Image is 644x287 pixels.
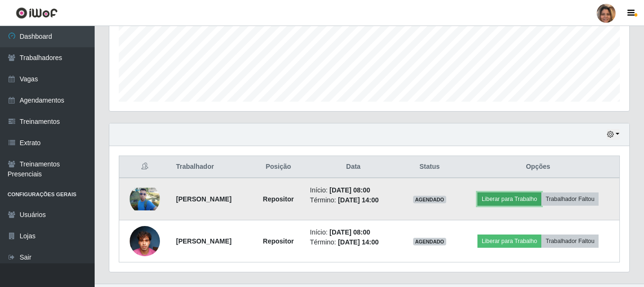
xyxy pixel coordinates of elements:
time: [DATE] 14:00 [338,196,379,204]
th: Status [402,156,457,178]
time: [DATE] 14:00 [338,238,379,246]
img: 1752757807847.jpeg [130,221,160,261]
time: [DATE] 08:00 [329,228,370,236]
button: Trabalhador Faltou [541,192,599,206]
strong: Repositor [263,195,294,203]
li: Início: [310,185,397,195]
li: Início: [310,227,397,237]
th: Trabalhador [170,156,252,178]
button: Trabalhador Faltou [541,235,599,248]
strong: [PERSON_NAME] [176,237,231,245]
img: 1742358454044.jpeg [130,188,160,210]
th: Data [304,156,402,178]
li: Término: [310,237,397,247]
strong: Repositor [263,237,294,245]
li: Término: [310,195,397,205]
img: CoreUI Logo [16,7,58,19]
strong: [PERSON_NAME] [176,195,231,203]
button: Liberar para Trabalho [477,235,541,248]
th: Posição [252,156,304,178]
time: [DATE] 08:00 [329,186,370,194]
span: AGENDADO [413,196,446,203]
th: Opções [457,156,619,178]
span: AGENDADO [413,238,446,245]
button: Liberar para Trabalho [477,192,541,206]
